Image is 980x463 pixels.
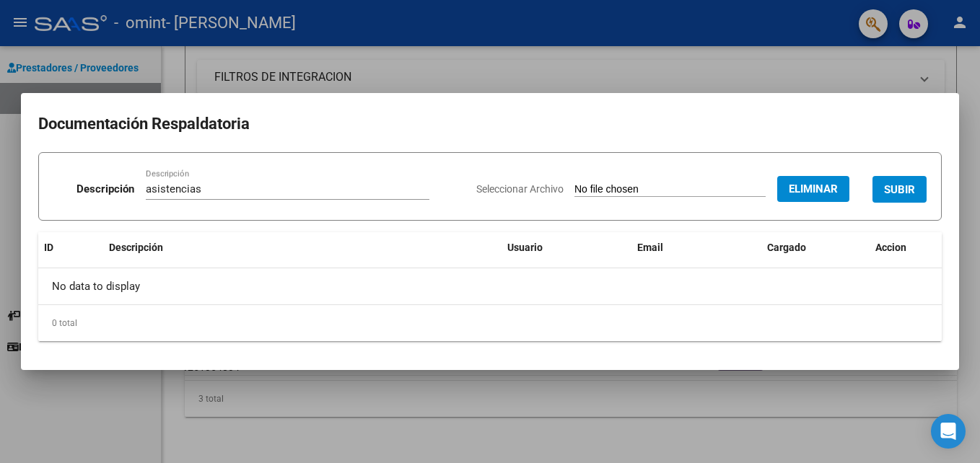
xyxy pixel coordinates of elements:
[872,176,927,203] button: SUBIR
[931,414,966,449] div: Open Intercom Messenger
[870,232,942,263] datatable-header-cell: Accion
[76,181,134,198] p: Descripción
[884,183,915,196] span: SUBIR
[38,110,942,138] h2: Documentación Respaldatoria
[103,232,502,263] datatable-header-cell: Descripción
[38,232,103,263] datatable-header-cell: ID
[631,232,761,263] datatable-header-cell: Email
[109,242,163,253] span: Descripción
[38,305,942,341] div: 0 total
[761,232,870,263] datatable-header-cell: Cargado
[777,176,849,202] button: Eliminar
[507,242,543,253] span: Usuario
[637,242,663,253] span: Email
[789,182,838,195] span: Eliminar
[767,242,806,253] span: Cargado
[875,242,906,253] span: Accion
[44,242,53,253] span: ID
[38,268,942,304] div: No data to display
[476,183,564,195] span: Seleccionar Archivo
[502,232,631,263] datatable-header-cell: Usuario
